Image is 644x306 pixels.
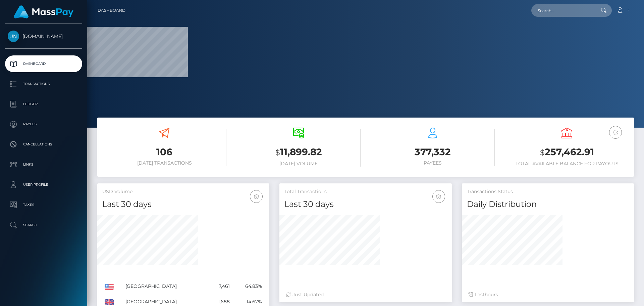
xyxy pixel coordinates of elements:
p: Payees [8,119,79,129]
h5: USD Volume [102,188,264,195]
h3: 106 [102,145,226,159]
h3: 257,462.91 [505,145,629,159]
a: Links [5,156,82,173]
a: Search [5,217,82,233]
img: Unlockt.me [8,31,19,42]
td: [GEOGRAPHIC_DATA] [123,279,207,294]
a: Transactions [5,76,82,92]
img: MassPay Logo [14,5,73,18]
h4: Daily Distribution [467,199,629,210]
h6: [DATE] Volume [236,161,361,167]
p: Cancellations [8,139,79,149]
p: Search [8,220,79,230]
a: Payees [5,116,82,133]
p: User Profile [8,180,79,190]
div: Just Updated [286,291,445,298]
h6: [DATE] Transactions [102,160,226,166]
a: Dashboard [5,55,82,72]
img: GB.png [105,299,114,305]
h6: Payees [371,160,495,166]
td: 64.83% [232,279,264,294]
input: Search... [531,4,594,17]
h6: Total Available Balance for Payouts [505,161,629,167]
a: Cancellations [5,136,82,153]
p: Transactions [8,79,79,89]
a: Dashboard [98,3,125,17]
h5: Total Transactions [284,188,446,195]
h4: Last 30 days [284,199,446,210]
p: Taxes [8,200,79,210]
p: Ledger [8,99,79,109]
h4: Last 30 days [102,199,264,210]
img: US.png [105,284,114,290]
p: Dashboard [8,59,79,69]
h3: 377,332 [371,145,495,159]
a: User Profile [5,176,82,193]
p: Links [8,160,79,170]
small: $ [540,148,545,157]
td: 7,461 [207,279,232,294]
h3: 11,899.82 [236,145,361,159]
a: Ledger [5,96,82,113]
span: [DOMAIN_NAME] [5,33,82,39]
h5: Transactions Status [467,188,629,195]
small: $ [275,148,280,157]
div: Last hours [469,291,627,298]
a: Taxes [5,196,82,213]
